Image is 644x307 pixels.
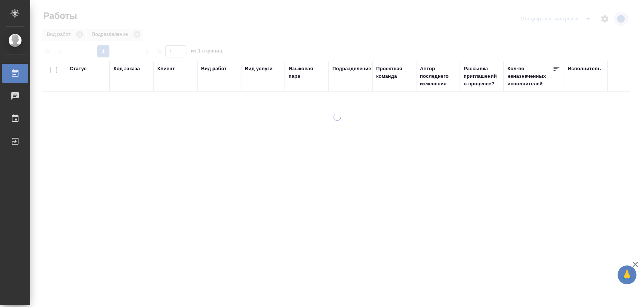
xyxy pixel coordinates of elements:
div: Вид услуги [245,65,273,73]
div: Языковая пара [289,65,325,80]
div: Автор последнего изменения [420,65,456,88]
div: Вид работ [201,65,227,73]
div: Статус [70,65,87,73]
div: Исполнитель [568,65,601,73]
div: Подразделение [332,65,371,73]
div: Клиент [157,65,175,73]
span: 🙏 [621,267,633,283]
div: Код заказа [114,65,140,73]
div: Проектная команда [376,65,412,80]
div: Кол-во неназначенных исполнителей [507,65,553,88]
div: Рассылка приглашений в процессе? [464,65,500,88]
button: 🙏 [618,265,636,284]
